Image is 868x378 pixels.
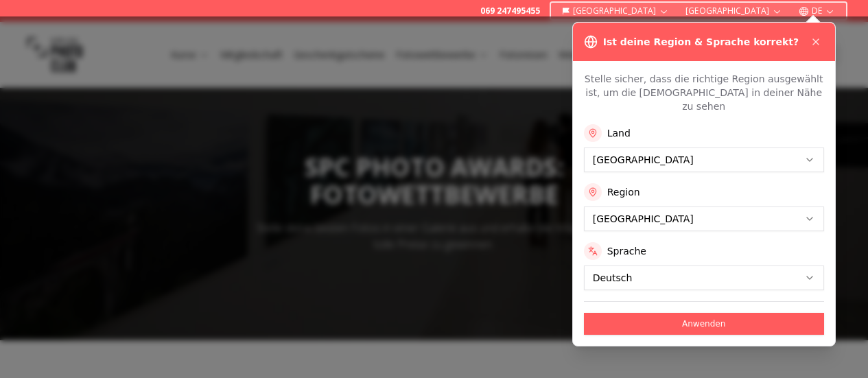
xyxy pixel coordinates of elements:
button: [GEOGRAPHIC_DATA] [556,3,675,19]
a: 069 247495455 [480,5,540,16]
label: Sprache [607,244,646,258]
button: Anwenden [584,313,824,335]
p: Stelle sicher, dass die richtige Region ausgewählt ist, um die [DEMOGRAPHIC_DATA] in deiner Nähe ... [584,72,824,113]
button: [GEOGRAPHIC_DATA] [680,3,788,19]
label: Land [607,126,631,140]
label: Region [607,185,640,199]
h3: Ist deine Region & Sprache korrekt? [603,35,799,49]
button: DE [793,3,841,19]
